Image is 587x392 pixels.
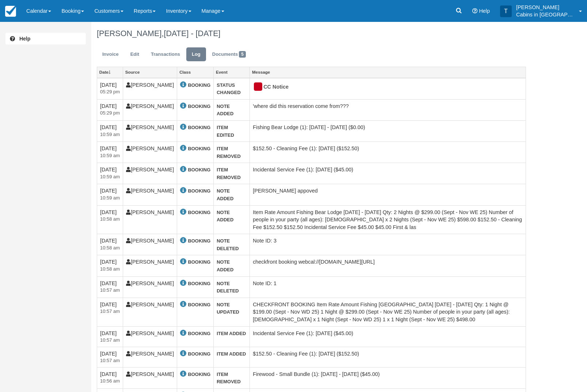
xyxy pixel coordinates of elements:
[188,82,210,88] strong: BOOKING
[123,367,177,388] td: [PERSON_NAME]
[5,6,16,17] img: checkfront-main-nav-mini-logo.png
[217,104,233,117] strong: NOTE ADDED
[188,259,210,265] strong: BOOKING
[100,110,120,117] em: 2025-09-17 17:29:43-0500
[186,47,206,62] a: Log
[188,210,210,215] strong: BOOKING
[123,298,177,326] td: [PERSON_NAME]
[214,67,249,77] a: Event
[188,167,210,172] strong: BOOKING
[97,367,123,388] td: [DATE]
[123,184,177,205] td: [PERSON_NAME]
[123,142,177,163] td: [PERSON_NAME]
[188,351,210,357] strong: BOOKING
[97,276,123,298] td: [DATE]
[250,142,526,163] td: $152.50 - Cleaning Fee (1): [DATE] ($152.50)
[123,276,177,298] td: [PERSON_NAME]
[123,347,177,367] td: [PERSON_NAME]
[217,82,241,96] strong: STATUS CHANGED
[217,167,241,180] strong: ITEM REMOVED
[250,205,526,234] td: Item Rate Amount Fishing Bear Lodge [DATE] - [DATE] Qty: 2 Nights @ $299.00 (Sept - Nov WE 25) Nu...
[250,120,526,141] td: Fishing Bear Lodge (1): [DATE] - [DATE] ($0.00)
[123,99,177,120] td: [PERSON_NAME]
[250,367,526,388] td: Firewood - Small Bundle (1): [DATE] - [DATE] ($45.00)
[97,47,124,62] a: Invoice
[188,188,210,194] strong: BOOKING
[500,5,512,17] div: T
[188,372,210,377] strong: BOOKING
[97,120,123,141] td: [DATE]
[188,146,210,151] strong: BOOKING
[97,234,123,255] td: [DATE]
[188,302,210,307] strong: BOOKING
[97,99,123,120] td: [DATE]
[217,188,233,201] strong: NOTE ADDED
[217,146,241,159] strong: ITEM REMOVED
[217,372,241,385] strong: ITEM REMOVED
[250,184,526,205] td: [PERSON_NAME] appoved
[123,120,177,141] td: [PERSON_NAME]
[250,99,526,120] td: 'where did this reservation come from???
[100,131,120,138] em: 2025-07-07 10:59:52-0500
[123,78,177,100] td: [PERSON_NAME]
[97,142,123,163] td: [DATE]
[97,163,123,184] td: [DATE]
[123,255,177,276] td: [PERSON_NAME]
[188,331,210,336] strong: BOOKING
[188,238,210,244] strong: BOOKING
[217,331,246,336] strong: ITEM ADDED
[217,281,239,294] strong: NOTE DELETED
[97,255,123,276] td: [DATE]
[217,125,234,138] strong: ITEM EDITED
[19,36,30,42] b: Help
[123,234,177,255] td: [PERSON_NAME]
[97,78,123,100] td: [DATE]
[516,4,575,11] p: [PERSON_NAME]
[207,47,251,62] a: Documents5
[100,308,120,315] em: 2025-07-07 10:57:45-0500
[239,51,246,58] span: 5
[100,216,120,223] em: 2025-07-07 10:58:42-0500
[164,29,220,38] span: [DATE] - [DATE]
[250,163,526,184] td: Incidental Service Fee (1): [DATE] ($45.00)
[472,8,477,13] i: Help
[145,47,186,62] a: Transactions
[123,205,177,234] td: [PERSON_NAME]
[217,302,239,315] strong: NOTE UPDATED
[123,163,177,184] td: [PERSON_NAME]
[516,11,575,18] p: Cabins in [GEOGRAPHIC_DATA]
[100,89,120,96] em: 2025-09-17 17:29:52-0500
[188,104,210,109] strong: BOOKING
[100,337,120,344] em: 2025-07-07 10:57:22-0500
[217,351,246,357] strong: ITEM ADDED
[250,298,526,326] td: CHECKFRONT BOOKING Item Rate Amount Fishing [GEOGRAPHIC_DATA] [DATE] - [DATE] Qty: 1 Night @ $199...
[250,67,526,77] a: Message
[250,255,526,276] td: checkfront booking webcal://[DOMAIN_NAME][URL]
[217,238,239,251] strong: NOTE DELETED
[5,33,86,44] a: Help
[177,67,213,77] a: Class
[250,234,526,255] td: Note ID: 3
[123,67,177,77] a: Source
[97,205,123,234] td: [DATE]
[97,67,123,77] a: Date
[100,245,120,252] em: 2025-07-07 10:58:18-0500
[188,125,210,130] strong: BOOKING
[250,276,526,298] td: Note ID: 1
[217,259,233,272] strong: NOTE ADDED
[100,152,120,159] em: 2025-07-07 10:59:37-0500
[97,298,123,326] td: [DATE]
[123,326,177,347] td: [PERSON_NAME]
[100,195,120,202] em: 2025-07-07 10:59:14-0500
[100,174,120,181] em: 2025-07-07 10:59:29-0500
[217,210,233,223] strong: NOTE ADDED
[188,281,210,286] strong: BOOKING
[125,47,145,62] a: Edit
[97,29,526,38] h1: [PERSON_NAME],
[479,8,490,14] span: Help
[100,287,120,294] em: 2025-07-07 10:57:51-0500
[250,326,526,347] td: Incidental Service Fee (1): [DATE] ($45.00)
[253,81,517,93] div: CC Notice
[100,357,120,364] em: 2025-07-07 10:57:08-0500
[97,184,123,205] td: [DATE]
